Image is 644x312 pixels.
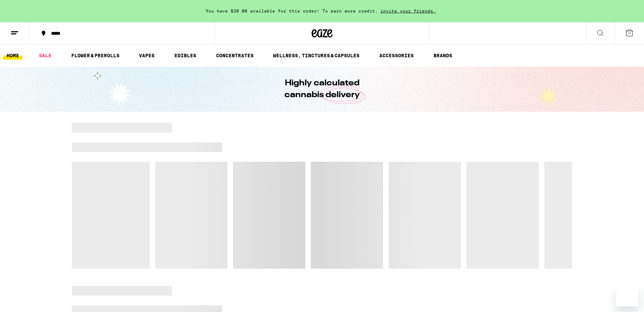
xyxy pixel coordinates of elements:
[135,51,158,60] a: VAPES
[213,51,257,60] a: CONCENTRATES
[265,77,379,101] h1: Highly calculated cannabis delivery
[270,51,363,60] a: WELLNESS, TINCTURES & CAPSULES
[3,51,23,60] a: HOME
[616,284,638,306] iframe: Button to launch messaging window
[376,51,417,60] a: ACCESSORIES
[171,51,200,60] a: EDIBLES
[68,51,123,60] a: FLOWER & PREROLLS
[430,51,456,60] a: BRANDS
[378,9,438,13] span: invite your friends.
[206,9,378,13] span: You have $20.00 available for this order! To earn more credit,
[35,51,55,60] a: SALE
